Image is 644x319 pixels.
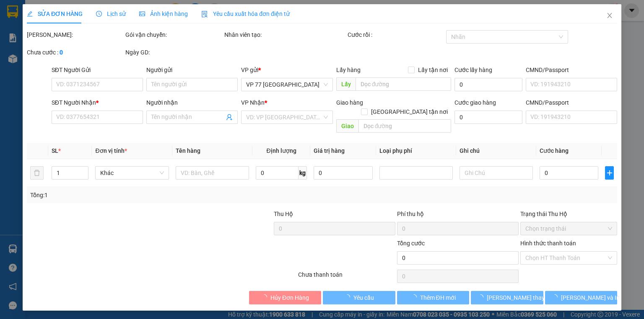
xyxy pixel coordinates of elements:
[526,65,617,75] div: CMND/Passport
[96,11,102,17] span: clock-circle
[605,166,614,180] button: plus
[201,10,290,17] span: Yêu cầu xuất hóa đơn điện tử
[30,166,44,180] button: delete
[353,293,374,302] span: Yêu cầu
[478,294,487,300] span: loading
[348,30,444,39] div: Cước rồi :
[299,166,307,180] span: kg
[460,166,533,180] input: Ghi Chú
[410,294,420,300] span: loading
[397,240,425,247] span: Tổng cước
[397,209,519,222] div: Phí thu hộ
[368,107,451,116] span: [GEOGRAPHIC_DATA] tận nơi
[241,65,332,75] div: VP gửi
[246,78,327,91] span: VP 77 Thái Nguyên
[270,293,309,302] span: Hủy Đơn Hàng
[358,119,451,133] input: Dọc đường
[241,99,265,106] span: VP Nhận
[561,293,620,302] span: [PERSON_NAME] và In
[336,77,355,91] span: Lấy
[226,114,233,121] span: user-add
[598,4,621,28] button: Close
[27,48,124,57] div: Chưa cước :
[454,67,492,73] label: Cước lấy hàng
[249,291,322,304] button: Hủy Đơn Hàng
[175,166,249,180] input: VD: Bàn, Ghế
[266,147,296,154] span: Định lượng
[526,98,617,107] div: CMND/Passport
[520,209,617,219] div: Trạng thái Thu Hộ
[323,291,395,304] button: Yêu cầu
[314,147,345,154] span: Giá trị hàng
[96,10,126,17] span: Lịch sử
[52,65,143,75] div: SĐT Người Gửi
[201,11,208,18] img: icon
[125,30,222,39] div: Gói vận chuyển:
[520,240,576,247] label: Hình thức thanh toán
[52,98,143,107] div: SĐT Người Nhận
[146,98,238,107] div: Người nhận
[95,147,127,154] span: Đơn vị tính
[376,143,456,159] th: Loại phụ phí
[454,111,522,124] input: Cước giao hàng
[454,78,522,91] input: Cước lấy hàng
[606,12,613,19] span: close
[125,48,222,57] div: Ngày GD:
[456,143,536,159] th: Ghi chú
[139,11,145,17] span: picture
[415,65,451,75] span: Lấy tận nơi
[525,222,612,235] span: Chọn trạng thái
[397,291,470,304] button: Thêm ĐH mới
[30,190,249,200] div: Tổng: 1
[552,294,561,300] span: loading
[487,293,554,302] span: [PERSON_NAME] thay đổi
[100,167,164,179] span: Khác
[471,291,543,304] button: [PERSON_NAME] thay đổi
[454,99,496,106] label: Cước giao hàng
[605,170,613,176] span: plus
[60,49,63,56] b: 0
[344,294,353,300] span: loading
[336,99,363,106] span: Giao hàng
[273,211,293,217] span: Thu Hộ
[146,65,238,75] div: Người gửi
[355,77,451,91] input: Dọc đường
[297,270,396,285] div: Chưa thanh toán
[27,30,124,39] div: [PERSON_NAME]:
[545,291,618,304] button: [PERSON_NAME] và In
[261,294,270,300] span: loading
[27,10,83,17] span: SỬA ĐƠN HÀNG
[540,147,569,154] span: Cước hàng
[224,30,346,39] div: Nhân viên tạo:
[336,67,360,73] span: Lấy hàng
[27,11,33,17] span: edit
[175,147,200,154] span: Tên hàng
[420,293,455,302] span: Thêm ĐH mới
[336,119,358,133] span: Giao
[52,147,58,154] span: SL
[139,10,188,17] span: Ảnh kiện hàng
